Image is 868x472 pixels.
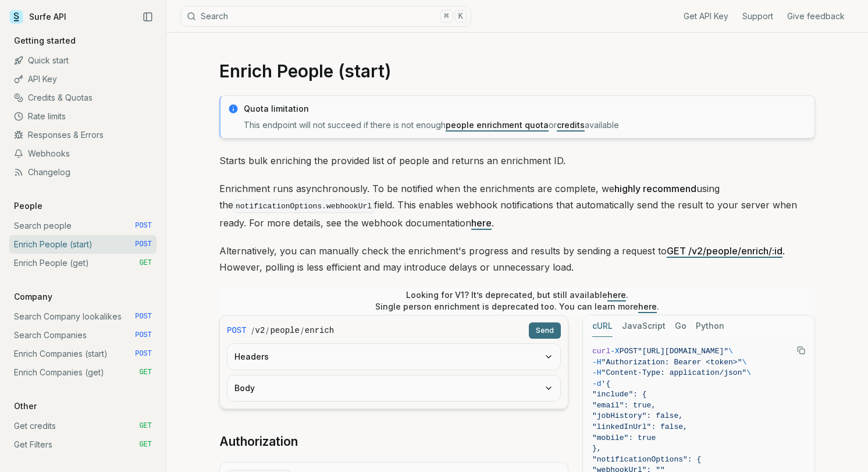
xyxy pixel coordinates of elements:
a: people enrichment quota [446,120,549,130]
button: Headers [227,344,560,370]
p: People [9,200,47,212]
a: Credits & Quotas [9,88,156,107]
a: Get Filters GET [9,435,156,454]
p: Getting started [9,35,80,47]
span: "Content-Type: application/json" [602,368,747,377]
a: Get API Key [684,10,728,22]
a: Quick start [9,51,156,70]
span: }, [592,444,602,453]
button: Collapse Sidebar [139,8,156,26]
a: Webhooks [9,144,156,163]
p: Other [9,400,41,412]
span: -H [592,368,602,377]
a: Surfe API [9,8,66,26]
a: Responses & Errors [9,126,156,144]
span: -X [610,347,620,356]
kbd: ⌘ [440,10,453,23]
button: Body [227,375,560,401]
a: Get credits GET [9,417,156,435]
span: -d [592,379,602,388]
span: "Authorization: Bearer <token>" [602,358,742,367]
span: "jobHistory": false, [592,411,683,420]
span: / [301,325,304,336]
code: people [270,325,299,336]
p: Enrichment runs asynchronously. To be notified when the enrichments are complete, we using the fi... [219,180,815,231]
p: Looking for V1? It’s deprecated, but still available . Single person enrichment is deprecated too... [375,289,659,313]
span: POST [227,325,247,336]
span: GET [139,368,152,377]
a: here [638,301,657,311]
code: enrich [305,325,334,336]
h1: Enrich People (start) [219,61,815,81]
a: Give feedback [787,10,845,22]
span: "email": true, [592,401,656,410]
span: curl [592,347,610,356]
span: GET [139,258,152,268]
button: Send [529,322,561,339]
p: This endpoint will not succeed if there is not enough or available [244,119,807,131]
button: Go [675,315,686,337]
a: Search Companies POST [9,326,156,345]
button: JavaScript [622,315,666,337]
a: Rate limits [9,107,156,126]
p: Alternatively, you can manually check the enrichment's progress and results by sending a request ... [219,243,815,275]
a: Authorization [219,434,298,450]
a: Changelog [9,163,156,182]
span: "notificationOptions": { [592,455,701,464]
button: Search⌘K [180,6,471,27]
code: v2 [255,325,265,336]
a: here [471,217,492,229]
span: \ [746,368,751,377]
a: Search people POST [9,217,156,235]
span: -H [592,358,602,367]
p: Starts bulk enriching the provided list of people and returns an enrichment ID. [219,152,815,169]
a: Enrich People (start) POST [9,235,156,254]
span: "[URL][DOMAIN_NAME]" [638,347,728,356]
button: Copy Text [792,342,810,359]
p: Quota limitation [244,103,807,115]
span: POST [135,331,152,340]
button: cURL [592,315,613,337]
a: API Key [9,70,156,88]
span: \ [742,358,746,367]
a: here [607,290,626,300]
span: '{ [602,379,611,388]
span: / [266,325,269,336]
span: POST [620,347,638,356]
kbd: K [454,10,467,23]
a: credits [557,120,585,130]
a: Support [742,10,773,22]
a: GET /v2/people/enrich/:id [667,245,782,257]
button: Python [696,315,724,337]
span: "include": { [592,390,647,399]
span: "linkedInUrl": false, [592,423,688,431]
p: Company [9,291,57,303]
span: GET [139,421,152,431]
strong: highly recommend [614,183,696,194]
span: / [251,325,254,336]
span: POST [135,240,152,249]
span: GET [139,440,152,449]
code: notificationOptions.webhookUrl [233,200,374,213]
span: POST [135,312,152,321]
a: Search Company lookalikes POST [9,307,156,326]
a: Enrich Companies (start) POST [9,345,156,363]
span: POST [135,349,152,359]
span: "mobile": true [592,434,656,442]
a: Enrich Companies (get) GET [9,363,156,382]
span: \ [728,347,733,356]
a: Enrich People (get) GET [9,254,156,272]
span: POST [135,221,152,230]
